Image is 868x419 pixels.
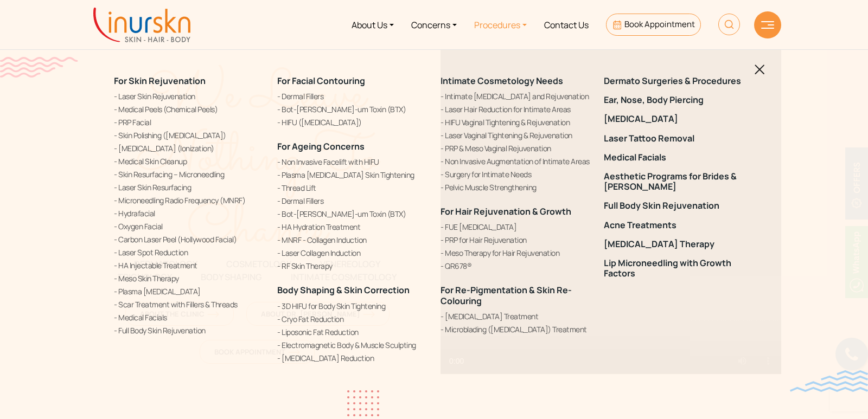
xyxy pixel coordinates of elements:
a: Oxygen Facial [114,221,264,232]
a: Laser Spot Reduction [114,247,264,258]
a: Plasma [MEDICAL_DATA] [114,286,264,297]
a: Liposonic Fat Reduction [277,326,427,338]
a: Bot-[PERSON_NAME]-um Toxin (BTX) [277,208,427,220]
a: Medical Facials [604,152,754,163]
a: Laser Skin Rejuvenation [114,91,264,102]
a: [MEDICAL_DATA] Reduction [277,352,427,364]
a: Concerns [403,4,465,45]
a: Laser Vaginal Tightening & Rejuvenation [441,130,591,141]
a: Medical Skin Cleanup [114,156,264,167]
a: Microneedling Radio Frequency (MNRF) [114,195,264,206]
a: Aesthetic Programs for Brides & [PERSON_NAME] [604,171,754,192]
a: Bot-[PERSON_NAME]-um Toxin (BTX) [277,104,427,115]
a: For Ageing Concerns [277,140,365,152]
a: Plasma [MEDICAL_DATA] Skin Tightening [277,169,427,181]
a: Electromagnetic Body & Muscle Sculpting [277,339,427,351]
a: Laser Skin Resurfacing [114,182,264,193]
a: Lip Microneedling with Growth Factors [604,258,754,279]
a: Dermal Fillers [277,91,427,102]
a: Intimate [MEDICAL_DATA] and Rejuvenation [441,91,591,102]
a: [MEDICAL_DATA] Therapy [604,239,754,249]
a: Non Invasive Augmentation of Intimate Areas [441,156,591,167]
a: HA Hydration Treatment [277,221,427,233]
a: Thread Lift [277,182,427,194]
a: Laser Hair Reduction for Intimate Areas [441,104,591,115]
a: [MEDICAL_DATA] [604,114,754,124]
a: PRP & Meso Vaginal Rejuvenation [441,143,591,154]
a: PRP for Hair Rejuvenation [441,234,591,246]
a: Skin Polishing ([MEDICAL_DATA]) [114,130,264,141]
a: Carbon Laser Peel (Hollywood Facial) [114,234,264,245]
a: [MEDICAL_DATA] (Ionization) [114,143,264,154]
a: Cryo Fat Reduction [277,313,427,325]
a: For Re-Pigmentation & Skin Re-Colouring [441,284,572,306]
a: QR678® [441,260,591,272]
a: MNRF - Collagen Induction [277,234,427,246]
a: For Hair Rejuvenation & Growth [441,205,571,217]
a: Pelvic Muscle Strengthening [441,182,591,193]
a: Non Invasive Facelift with HIFU [277,156,427,167]
img: HeaderSearch [718,14,740,35]
a: Laser Collagen Induction [277,247,427,259]
a: Full Body Skin Rejuvenation [114,325,264,336]
img: blackclosed [755,65,765,75]
a: RF Skin Therapy [277,260,427,272]
a: 3D HIFU for Body Skin Tightening [277,300,427,312]
a: Book Appointment [606,14,701,36]
a: FUE [MEDICAL_DATA] [441,221,591,233]
a: Hydrafacial [114,208,264,219]
a: PRP Facial [114,117,264,128]
a: Body Shaping & Skin Correction [277,284,410,296]
img: hamLine.svg [761,21,774,29]
a: Scar Treatment with Fillers & Threads [114,299,264,310]
a: [MEDICAL_DATA] Treatment [441,311,591,322]
a: Contact Us [535,4,597,45]
a: Microblading ([MEDICAL_DATA]) Treatment [441,324,591,335]
a: Acne Treatments [604,220,754,230]
a: Surgery for Intimate Needs [441,169,591,180]
a: About Us [343,4,403,45]
a: Dermato Surgeries & Procedures [604,76,754,86]
a: HIFU Vaginal Tightening & Rejuvenation [441,117,591,128]
a: Skin Resurfacing – Microneedling [114,169,264,180]
a: Meso Skin Therapy [114,273,264,284]
a: Full Body Skin Rejuvenation [604,201,754,211]
a: Laser Tattoo Removal [604,133,754,144]
a: For Skin Rejuvenation [114,75,206,87]
a: Medical Peels (Chemical Peels) [114,104,264,115]
a: Medical Facials [114,312,264,323]
span: Book Appointment [624,18,695,30]
img: inurskn-logo [93,8,190,42]
img: bluewave [790,370,868,392]
a: Ear, Nose, Body Piercing [604,95,754,105]
a: Dermal Fillers [277,195,427,207]
a: HIFU ([MEDICAL_DATA]) [277,117,427,128]
a: HA Injectable Treatment [114,260,264,271]
a: For Facial Contouring [277,75,365,87]
a: Meso Therapy for Hair Rejuvenation [441,247,591,259]
a: Procedures [465,4,535,45]
a: Intimate Cosmetology Needs [441,75,563,87]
